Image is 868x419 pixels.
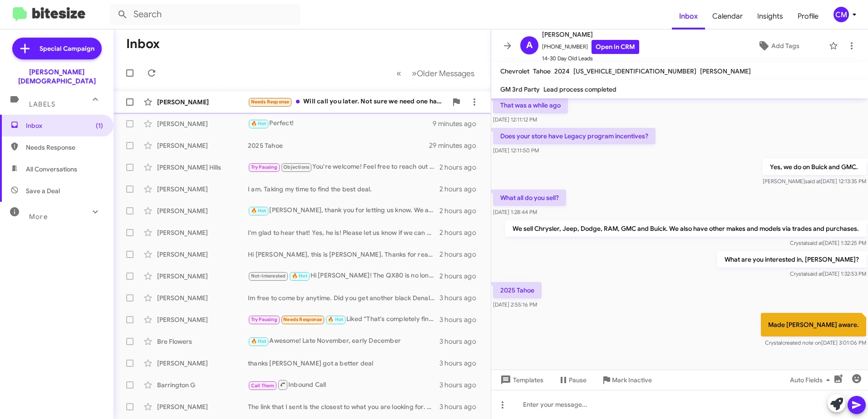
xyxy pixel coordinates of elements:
div: 2 hours ago [439,206,483,215]
span: Save a Deal [26,186,60,195]
div: 2 hours ago [439,185,483,194]
span: Pause [569,372,587,388]
div: Hi [PERSON_NAME]! The QX80 is no longer in our inventory. Would you like to schedule another appo... [248,271,439,281]
div: Hi [PERSON_NAME], this is [PERSON_NAME]. Thanks for reaching out. I'm interested in the Sierra 15... [248,250,439,259]
div: [PERSON_NAME] [157,402,248,411]
p: Made [PERSON_NAME] aware. [761,313,866,336]
div: Will call you later. Not sure we need one have an SUV. Now but have owner with suspension of lice... [248,97,447,107]
span: Templates [498,372,543,388]
p: We sell Chrysler, Jeep, Dodge, RAM, GMC and Buick. We also have other makes and models via trades... [505,220,866,237]
p: Does your store have Legacy program incentives? [493,128,656,144]
span: [PERSON_NAME] [DATE] 12:13:35 PM [763,178,866,185]
div: Perfect! [248,118,433,129]
div: Barrington G [157,380,248,390]
span: 14-30 Day Old Leads [542,54,639,63]
span: Older Messages [417,68,474,78]
span: [DATE] 2:55:16 PM [493,301,537,308]
div: Liked “That's completely fine! We can schedule an appointment for October. Just let me know what ... [248,314,439,325]
div: I'm glad to hear that! Yes, he is! Please let us know if we can help with anything else. [248,228,439,237]
div: 2 hours ago [439,228,483,237]
span: [PERSON_NAME] [700,67,751,75]
span: Crystal [DATE] 1:32:25 PM [790,239,866,246]
div: I am. Taking my time to find the best deal. [248,185,439,194]
span: Mark Inactive [612,372,652,388]
h1: Inbox [126,37,160,51]
span: Auto Fields [790,372,833,388]
span: All Conversations [26,165,77,174]
input: Search [110,4,301,25]
span: 2024 [554,67,570,75]
a: Calendar [705,3,750,29]
div: [PERSON_NAME] [157,315,248,324]
p: That was a while ago [493,97,568,113]
div: [PERSON_NAME] [157,272,248,281]
span: 🔥 Hot [251,121,266,127]
div: 3 hours ago [439,293,483,302]
span: Not-Interested [251,273,286,279]
span: (1) [96,121,103,130]
div: 29 minutes ago [429,141,483,150]
span: Needs Response [283,317,322,322]
span: Needs Response [251,99,290,105]
div: [PERSON_NAME] Hills [157,163,248,172]
span: 🔥 Hot [251,208,266,214]
button: CM [826,7,858,22]
span: Inbox [26,121,103,130]
span: GM 3rd Party [500,85,540,93]
div: Bre Flowers [157,337,248,346]
span: said at [807,239,823,246]
span: « [396,68,401,79]
div: Im free to come by anytime. Did you get another black Denali with a tan interior? [248,293,439,302]
span: [DATE] 12:11:12 PM [493,116,537,123]
span: Chevrolet [500,67,529,75]
span: Labels [29,100,55,108]
nav: Page navigation example [391,64,480,83]
a: Open in CRM [592,40,639,54]
span: Call Them [251,383,275,389]
div: 2025 Tahoe [248,141,429,150]
div: 2 hours ago [439,250,483,259]
button: Next [406,64,480,83]
div: [PERSON_NAME], thank you for letting us know. We are here when you are ready. [248,205,439,216]
div: [PERSON_NAME] [157,119,248,128]
p: Yes, we do on Buick and GMC. [763,159,866,175]
span: [DATE] 1:28:44 PM [493,209,537,215]
div: 2 hours ago [439,272,483,281]
span: [PHONE_NUMBER] [542,40,639,54]
button: Add Tags [732,38,824,54]
div: [PERSON_NAME] [157,293,248,302]
span: Tahoe [533,67,551,75]
div: [PERSON_NAME] [157,250,248,259]
button: Templates [491,372,551,388]
a: Insights [750,3,790,29]
div: [PERSON_NAME] [157,359,248,368]
span: 🔥 Hot [292,273,307,279]
a: Profile [790,3,826,29]
div: 3 hours ago [439,380,483,390]
span: Add Tags [771,38,799,54]
span: Lead process completed [543,85,616,93]
div: [PERSON_NAME] [157,97,248,107]
span: created note on [782,339,821,346]
div: 3 hours ago [439,315,483,324]
a: Inbox [672,3,705,29]
span: said at [807,270,823,277]
button: Auto Fields [783,372,841,388]
span: Try Pausing [251,164,277,170]
button: Pause [551,372,594,388]
p: 2025 Tahoe [493,282,542,298]
span: [DATE] 12:11:50 PM [493,147,539,154]
div: You're welcome! Feel free to reach out anytime. Looking forward to assisting you further! [248,162,439,172]
div: Awesome! Late November, early December [248,336,439,346]
div: 2 hours ago [439,163,483,172]
div: The link that I sent is the closest to what you are looking for. Please let me know what you think. [248,402,439,411]
p: What all do you sell? [493,190,566,206]
span: Objections [283,164,309,170]
span: [US_VEHICLE_IDENTIFICATION_NUMBER] [573,67,696,75]
div: 3 hours ago [439,337,483,346]
span: [PERSON_NAME] [542,29,639,40]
